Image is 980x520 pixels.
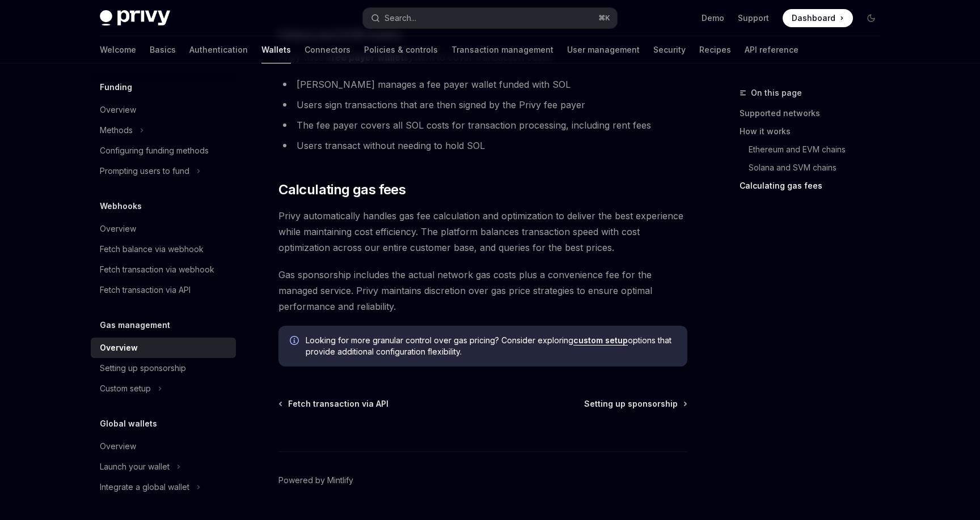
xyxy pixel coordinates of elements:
a: Setting up sponsorship [91,358,236,378]
h5: Gas management [100,318,170,332]
div: Fetch transaction via webhook [100,263,214,276]
div: Overview [100,222,136,236]
button: Toggle dark mode [862,9,880,27]
a: Solana and SVM chains [740,159,889,177]
div: Launch your wallet [100,460,170,474]
a: Supported networks [740,104,889,122]
a: API reference [745,36,799,63]
a: Demo [702,12,724,24]
button: Toggle Custom setup section [91,378,236,399]
svg: Info [290,336,301,347]
a: Security [653,36,686,63]
a: Fetch transaction via API [280,398,388,410]
h5: Webhooks [100,199,142,213]
button: Open search [363,8,617,28]
span: Fetch transaction via API [288,398,388,410]
a: User management [567,36,640,63]
a: Recipes [699,36,731,63]
span: On this page [751,86,802,100]
span: Privy automatically handles gas fee calculation and optimization to deliver the best experience w... [278,208,687,255]
button: Toggle Prompting users to fund section [91,161,236,181]
div: Overview [100,103,136,117]
a: Overview [91,436,236,457]
span: Gas sponsorship includes the actual network gas costs plus a convenience fee for the managed serv... [278,267,687,314]
a: Fetch transaction via API [91,280,236,300]
div: Overview [100,341,138,355]
div: Methods [100,123,133,137]
div: Fetch balance via webhook [100,242,204,256]
div: Integrate a global wallet [100,480,189,494]
a: Wallets [261,36,291,63]
li: [PERSON_NAME] manages a fee payer wallet funded with SOL [278,76,687,92]
span: Dashboard [792,12,835,24]
a: Setting up sponsorship [584,398,686,410]
a: Configuring funding methods [91,140,236,161]
a: Basics [150,36,176,63]
a: Fetch transaction via webhook [91,259,236,280]
a: Calculating gas fees [740,177,889,195]
div: Prompting users to fund [100,164,189,178]
div: Fetch transaction via API [100,283,191,297]
a: Support [738,12,769,24]
div: Setting up sponsorship [100,361,186,375]
span: Calculating gas fees [278,181,405,199]
a: Transaction management [451,36,554,63]
a: Overview [91,219,236,239]
li: Users transact without needing to hold SOL [278,138,687,154]
div: Search... [385,11,416,25]
a: Overview [91,338,236,358]
a: Connectors [305,36,350,63]
h5: Global wallets [100,417,157,431]
a: Ethereum and EVM chains [740,140,889,159]
button: Toggle Launch your wallet section [91,457,236,477]
span: ⌘ K [598,14,610,23]
a: Policies & controls [364,36,438,63]
a: Authentication [189,36,248,63]
a: Dashboard [783,9,853,27]
img: dark logo [100,10,170,26]
span: Looking for more granular control over gas pricing? Consider exploring options that provide addit... [306,335,676,357]
a: Fetch balance via webhook [91,239,236,259]
a: Welcome [100,36,136,63]
a: Powered by Mintlify [278,475,353,486]
div: Overview [100,440,136,453]
a: Overview [91,100,236,120]
button: Toggle Integrate a global wallet section [91,477,236,497]
a: custom setup [573,335,628,346]
div: Configuring funding methods [100,144,209,157]
li: The fee payer covers all SOL costs for transaction processing, including rent fees [278,117,687,133]
li: Users sign transactions that are then signed by the Privy fee payer [278,97,687,113]
h5: Funding [100,80,132,94]
a: How it works [740,122,889,140]
button: Toggle Methods section [91,120,236,140]
div: Custom setup [100,382,151,395]
span: Setting up sponsorship [584,398,678,410]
